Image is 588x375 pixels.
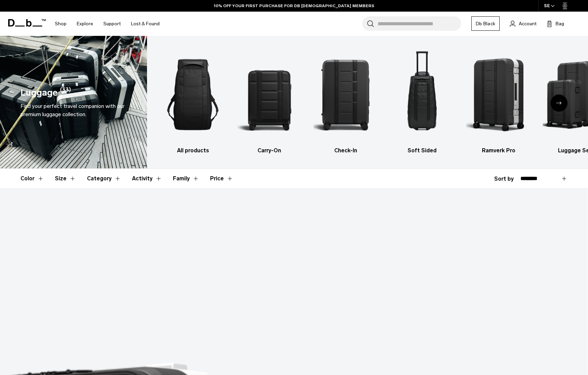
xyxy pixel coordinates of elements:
h3: All products [161,147,225,155]
div: Next slide [550,95,568,112]
a: Account [510,19,536,28]
button: Bag [547,19,564,28]
button: Toggle Filter [55,169,76,189]
a: Shop [55,12,67,36]
li: 5 / 6 [466,46,531,155]
span: Bag [556,20,564,27]
a: Db Soft Sided [390,46,454,155]
a: Lost & Found [131,12,160,36]
h1: Luggage [20,86,58,100]
h3: Soft Sided [390,147,454,155]
h3: Ramverk Pro [466,147,531,155]
button: Toggle Filter [20,169,44,189]
a: Support [103,12,121,36]
a: 10% OFF YOUR FIRST PURCHASE FOR DB [DEMOGRAPHIC_DATA] MEMBERS [214,3,374,9]
button: Toggle Filter [173,169,199,189]
img: Db [390,46,454,143]
img: Db [313,46,378,143]
h3: Check-In [313,147,378,155]
li: 1 / 6 [161,46,225,155]
a: Db All products [161,46,225,155]
img: Db [161,46,225,143]
span: Find your perfect travel companion with our premium luggage collection. [20,103,124,117]
li: 4 / 6 [390,46,454,155]
span: Account [519,20,536,27]
span: (33) [60,86,71,100]
a: Explore [77,12,93,36]
img: Db [466,46,531,143]
a: Db Black [471,16,500,31]
li: 2 / 6 [237,46,302,155]
img: Db [237,46,302,143]
a: Db Carry-On [237,46,302,155]
button: Toggle Filter [132,169,162,189]
nav: Main Navigation [50,12,165,36]
li: 3 / 6 [313,46,378,155]
h3: Carry-On [237,147,302,155]
button: Toggle Price [210,169,233,189]
button: Toggle Filter [87,169,121,189]
a: Db Check-In [313,46,378,155]
a: Db Ramverk Pro [466,46,531,155]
